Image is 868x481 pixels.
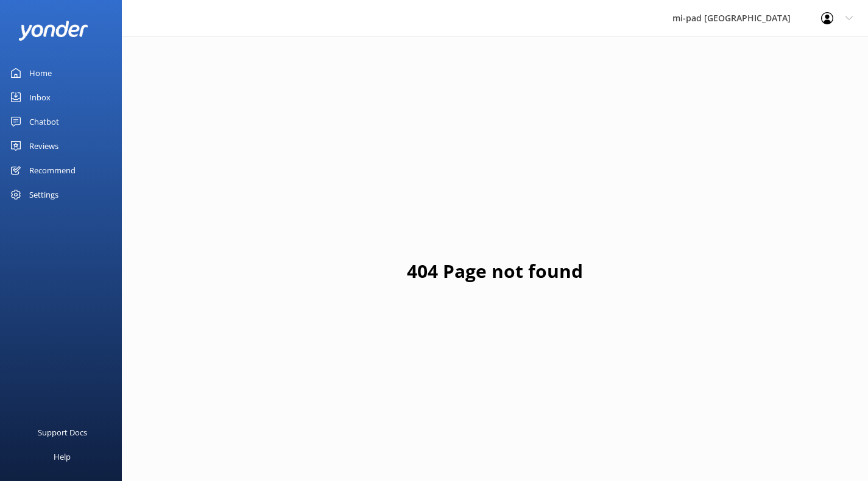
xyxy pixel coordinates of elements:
[38,420,87,445] div: Support Docs
[29,134,58,158] div: Reviews
[29,109,59,134] div: Chatbot
[407,257,583,286] h1: 404 Page not found
[29,85,51,109] div: Inbox
[29,158,76,182] div: Recommend
[29,182,58,207] div: Settings
[29,61,52,85] div: Home
[54,445,71,469] div: Help
[18,21,88,41] img: yonder-white-logo.png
